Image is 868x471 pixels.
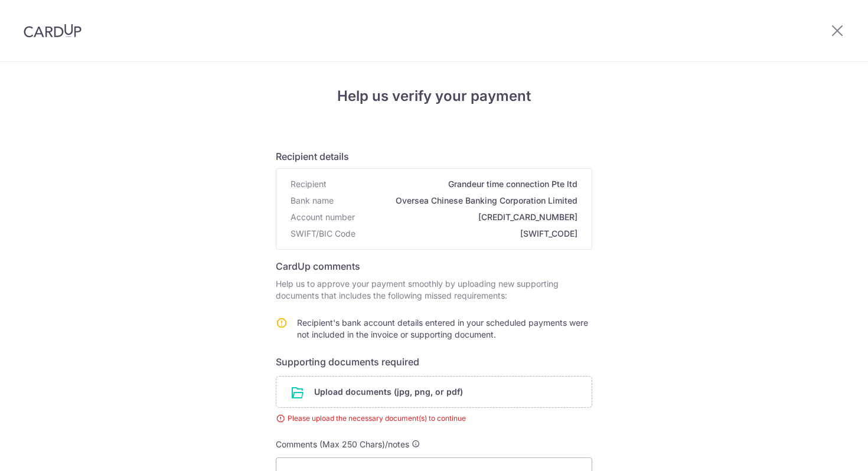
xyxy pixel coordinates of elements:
[24,24,81,38] img: CardUp
[276,413,592,424] div: Please upload the necessary document(s) to continue
[276,259,592,273] h6: CardUp comments
[276,278,592,302] p: Help us to approve your payment smoothly by uploading new supporting documents that includes the ...
[276,376,592,408] div: Upload documents (jpg, png, or pdf)
[331,178,577,190] span: Grandeur time connection Pte ltd
[276,355,592,369] h6: Supporting documents required
[276,439,409,449] span: Comments (Max 250 Chars)/notes
[276,149,592,163] h6: Recipient details
[291,211,355,223] span: Account number
[291,178,327,190] span: Recipient
[297,318,588,339] span: Recipient's bank account details entered in your scheduled payments were not included in the invo...
[276,86,592,107] h4: Help us verify your payment
[360,228,577,240] span: [SWIFT_CODE]
[360,211,577,223] span: [CREDIT_CARD_NUMBER]
[291,228,355,240] span: SWIFT/BIC Code
[792,436,856,465] iframe: Opens a widget where you can find more information
[338,195,577,207] span: Oversea Chinese Banking Corporation Limited
[291,195,334,207] span: Bank name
